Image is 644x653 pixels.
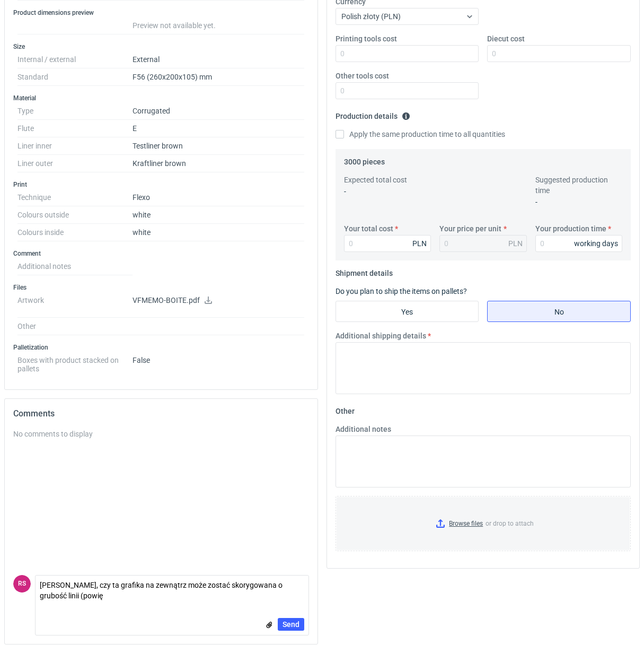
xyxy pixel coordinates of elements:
h3: Files [13,283,309,292]
label: Do you plan to ship the items on pallets? [336,287,467,295]
p: - [344,186,431,197]
legend: Production details [336,108,410,120]
dt: Standard [17,68,133,86]
dd: F56 (260x200x105) mm [133,68,305,86]
label: or drop to attach [336,497,631,551]
dt: Flute [17,120,133,137]
h3: Comment [13,249,309,258]
dt: Colours inside [17,224,133,241]
dd: Corrugated [133,102,305,120]
legend: Shipment details [336,265,393,277]
dd: External [133,51,305,68]
span: Preview not available yet. [133,21,216,30]
legend: 3000 pieces [344,153,385,166]
dt: Colours outside [17,206,133,224]
input: 0 [336,82,479,99]
div: Rafał Stani [13,575,31,593]
input: 0 [336,45,479,62]
dt: Artwork [17,292,133,318]
button: Send [278,618,304,631]
h3: Palletization [13,343,309,352]
label: Your price per unit [439,223,501,234]
input: 0 [344,235,431,252]
legend: Other [336,403,355,415]
p: - [535,197,623,207]
div: PLN [508,238,523,249]
div: PLN [412,238,427,249]
h3: Size [13,42,309,51]
dd: Kraftliner brown [133,155,305,172]
label: Your total cost [344,223,393,234]
h3: Print [13,180,309,189]
input: 0 [487,45,631,62]
p: VFMEMO-BOITE.pdf [133,296,305,306]
dd: E [133,120,305,137]
dt: Other [17,318,133,335]
label: Additional notes [336,424,391,434]
h3: Material [13,94,309,102]
label: Other tools cost [336,71,389,81]
dt: Liner outer [17,155,133,172]
label: Suggested production time [535,175,623,196]
h2: Comments [13,407,309,420]
dt: Technique [17,189,133,206]
dd: Testliner brown [133,137,305,155]
label: Printing tools cost [336,33,397,44]
textarea: [PERSON_NAME], czy ta grafika na zewnątrz może zostać skorygowana o grubość linii (powię [36,576,308,605]
input: 0 [535,235,623,252]
div: working days [574,238,618,249]
dd: white [133,206,305,224]
span: Polish złoty (PLN) [341,12,401,21]
dd: Flexo [133,189,305,206]
div: No comments to display [13,429,309,439]
span: Send [283,621,299,628]
label: Apply the same production time to all quantities [336,129,505,140]
dt: Liner inner [17,137,133,155]
label: Yes [336,301,479,322]
label: Additional shipping details [336,330,426,341]
dd: white [133,224,305,241]
dt: Additional notes [17,258,133,275]
dt: Boxes with product stacked on pallets [17,352,133,373]
label: Expected total cost [344,175,407,185]
dt: Type [17,102,133,120]
dt: Internal / external [17,51,133,68]
dd: False [133,352,305,373]
label: No [487,301,631,322]
label: Diecut cost [487,33,525,44]
label: Your production time [535,223,606,234]
figcaption: RS [13,575,31,593]
h3: Product dimensions preview [13,8,309,17]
